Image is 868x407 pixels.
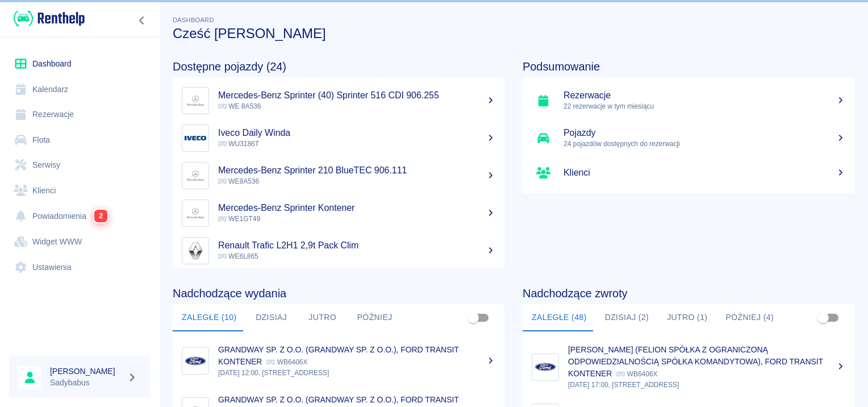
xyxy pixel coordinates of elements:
[348,304,402,331] button: Później
[185,350,206,372] img: Image
[173,304,246,331] button: Zaległe (10)
[173,60,504,73] h4: Dostępne pojazdy (24)
[173,16,214,23] span: Dashboard
[523,304,596,331] button: Zaległe (48)
[297,304,348,331] button: Jutro
[133,13,151,28] button: Zwiń nawigację
[185,240,206,261] img: Image
[812,307,834,329] span: Pokaż przypisane tylko do mnie
[9,178,151,204] a: Klienci
[218,240,495,251] h5: Renault Trafic L2H1 2,9t Pack Clim
[266,358,307,366] p: WB6406X
[9,77,151,102] a: Kalendarz
[218,252,258,260] span: WE6L865
[564,167,845,178] h5: Klienci
[50,377,123,389] p: Sadybabus
[173,82,504,119] a: ImageMercedes-Benz Sprinter (40) Sprinter 516 CDI 906.255 WE 8A536
[564,101,845,111] p: 22 rezerwacje w tym miesiącu
[616,370,657,378] p: WB6406X
[218,345,459,366] p: GRANDWAY SP. Z O.O. (GRANDWAY SP. Z O.O.), FORD TRANSIT KONTENER
[523,336,854,398] a: Image[PERSON_NAME] (FELION SPÓŁKA Z OGRANICZONĄ ODPOWIEDZIALNOŚCIĄ SPÓŁKA KOMANDYTOWA), FORD TRAN...
[173,194,504,232] a: ImageMercedes-Benz Sprinter Kontener WE1GT49
[9,255,151,280] a: Ustawienia
[14,9,85,28] img: Renthelp logo
[523,157,854,189] a: Klienci
[9,9,85,28] a: Renthelp logo
[173,119,504,157] a: ImageIveco Daily Winda WU3186T
[564,127,845,139] h5: Pojazdy
[218,140,259,148] span: WU3186T
[185,127,206,149] img: Image
[185,165,206,186] img: Image
[94,210,107,222] span: 2
[173,157,504,194] a: ImageMercedes-Benz Sprinter 210 BlueTEC 906.111 WE8A536
[568,380,845,390] p: [DATE] 17:00, [STREET_ADDRESS]
[173,26,854,41] h3: Cześć [PERSON_NAME]
[218,215,260,223] span: WE1GT49
[218,177,259,185] span: WE8A536
[218,165,495,176] h5: Mercedes-Benz Sprinter 210 BlueTEC 906.111
[173,336,504,386] a: ImageGRANDWAY SP. Z O.O. (GRANDWAY SP. Z O.O.), FORD TRANSIT KONTENER WB6406X[DATE] 12:00, [STREE...
[716,304,783,331] button: Później (4)
[564,139,845,149] p: 24 pojazdów dostępnych do rezerwacji
[564,90,845,101] h5: Rezerwacje
[9,229,151,255] a: Widget WWW
[173,286,504,300] h4: Nadchodzące wydania
[218,90,495,101] h5: Mercedes-Benz Sprinter (40) Sprinter 516 CDI 906.255
[596,304,658,331] button: Dzisiaj (2)
[523,82,854,119] a: Rezerwacje22 rezerwacje w tym miesiącu
[523,119,854,157] a: Pojazdy24 pojazdów dostępnych do rezerwacji
[523,286,854,300] h4: Nadchodzące zwroty
[523,60,854,73] h4: Podsumowanie
[218,368,495,378] p: [DATE] 12:00, [STREET_ADDRESS]
[9,127,151,153] a: Flota
[50,366,123,377] h6: [PERSON_NAME]
[218,202,495,214] h5: Mercedes-Benz Sprinter Kontener
[9,203,151,229] a: Powiadomienia2
[185,90,206,111] img: Image
[568,345,823,378] p: [PERSON_NAME] (FELION SPÓŁKA Z OGRANICZONĄ ODPOWIEDZIALNOŚCIĄ SPÓŁKA KOMANDYTOWA), FORD TRANSIT K...
[535,356,556,378] img: Image
[218,102,261,110] span: WE 8A536
[9,51,151,77] a: Dashboard
[9,102,151,127] a: Rezerwacje
[658,304,716,331] button: Jutro (1)
[218,127,495,139] h5: Iveco Daily Winda
[185,202,206,224] img: Image
[173,232,504,269] a: ImageRenault Trafic L2H1 2,9t Pack Clim WE6L865
[9,152,151,178] a: Serwisy
[462,307,484,329] span: Pokaż przypisane tylko do mnie
[246,304,297,331] button: Dzisiaj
